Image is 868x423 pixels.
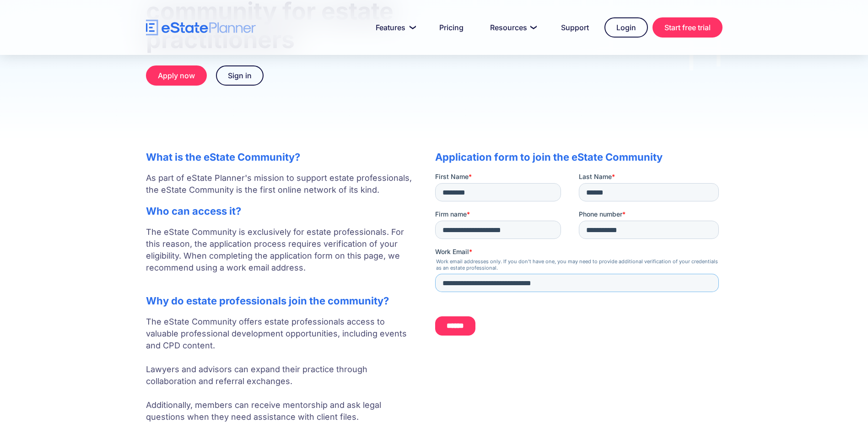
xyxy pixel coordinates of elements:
a: Pricing [428,18,474,37]
p: The eState Community is exclusively for estate professionals. For this reason, the application pr... [146,226,417,286]
a: Support [550,18,600,37]
a: Resources [479,18,545,37]
iframe: Form 0 [435,172,722,343]
h2: What is the eState Community? [146,151,417,163]
h2: Application form to join the eState Community [435,151,722,163]
a: home [146,20,256,36]
a: Apply now [146,65,207,86]
a: Features [365,18,424,37]
p: As part of eState Planner's mission to support estate professionals, the eState Community is the ... [146,172,417,196]
h2: Who can access it? [146,205,417,217]
a: Start free trial [652,17,722,38]
a: Sign in [216,65,264,86]
p: The eState Community offers estate professionals access to valuable professional development oppo... [146,316,417,423]
h2: Why do estate professionals join the community? [146,295,417,307]
a: Login [604,17,648,38]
